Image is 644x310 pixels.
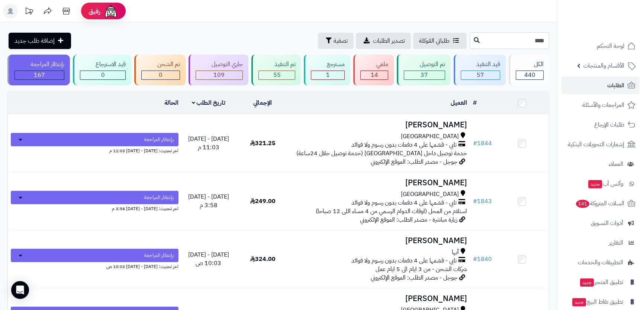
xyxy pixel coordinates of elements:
[404,60,445,69] div: تم التوصيل
[192,98,226,107] a: تاريخ الطلب
[259,71,295,79] div: 55
[351,141,457,149] span: تابي - قسّمها على 4 دفعات بدون رسوم ولا فوائد
[516,60,544,69] div: الكل
[572,298,586,306] span: جديد
[6,55,71,85] a: بإنتظار المراجعة 167
[356,33,411,49] a: تصدير الطلبات
[80,71,126,79] div: 0
[196,60,243,69] div: جاري التوصيل
[250,139,276,148] span: 321.25
[253,98,272,107] a: الإجمالي
[571,297,623,307] span: تطبيق نقاط البيع
[250,197,276,206] span: 249.00
[473,139,477,148] span: #
[575,198,624,209] span: السلات المتروكة
[213,71,225,79] span: 109
[561,273,640,291] a: تطبيق المتجرجديد
[293,121,467,129] h3: [PERSON_NAME]
[141,60,180,69] div: تم الشحن
[293,236,467,245] h3: [PERSON_NAME]
[188,250,229,268] span: [DATE] - [DATE] 10:03 ص
[477,71,484,79] span: 57
[578,257,623,268] span: التطبيقات والخدمات
[293,179,467,187] h3: [PERSON_NAME]
[296,149,467,158] span: خدمة توصيل داخل [GEOGRAPHIC_DATA] (خدمة توصيل خلال 24ساعة)
[302,55,352,85] a: مسترجع 1
[404,71,445,79] div: 37
[71,55,133,85] a: قيد الاسترجاع 0
[351,257,457,265] span: تابي - قسّمها على 4 دفعات بدون رسوم ولا فوائد
[15,36,55,45] span: إضافة طلب جديد
[258,60,296,69] div: تم التنفيذ
[352,55,395,85] a: ملغي 14
[561,195,640,212] a: السلات المتروكة141
[250,55,303,85] a: تم التنفيذ 55
[582,100,624,110] span: المراجعات والأسئلة
[144,136,174,143] span: بإنتظار المراجعة
[103,4,118,19] img: ai-face.png
[133,55,187,85] a: تم الشحن 0
[561,234,640,252] a: التقارير
[311,60,345,69] div: مسترجع
[371,273,457,282] span: جوجل - مصدر الطلب: الموقع الإلكتروني
[568,139,624,150] span: إشعارات التحويلات البنكية
[326,71,330,79] span: 1
[196,71,242,79] div: 109
[316,207,467,216] span: استلام من المحل (اوقات الدوام الرسمي من 4 مساء اللى 12 صباحا)
[561,155,640,173] a: العملاء
[88,7,100,16] span: رفيق
[360,215,457,224] span: زيارة مباشرة - مصدر الطلب: الموقع الإلكتروني
[461,71,500,79] div: 57
[395,55,452,85] a: تم التوصيل 37
[591,218,623,228] span: أدوات التسويق
[376,265,467,274] span: شركات الشحن - من 3 ايام الى 5 ايام عمل
[250,255,276,264] span: 324.00
[561,214,640,232] a: أدوات التسويق
[451,98,467,107] a: العميل
[334,36,348,45] span: تصفية
[473,197,492,206] a: #1843
[609,238,623,248] span: التقارير
[561,96,640,114] a: المراجعات والأسئلة
[473,255,492,264] a: #1840
[15,71,64,79] div: 167
[318,33,354,49] button: تصفية
[80,60,126,69] div: قيد الاسترجاع
[188,134,229,152] span: [DATE] - [DATE] 11:03 م
[144,194,174,201] span: بإنتظار المراجعة
[452,248,459,257] span: أبها
[373,36,405,45] span: تصدير الطلبات
[580,278,594,287] span: جديد
[473,98,477,107] a: #
[594,120,624,130] span: طلبات الإرجاع
[360,60,388,69] div: ملغي
[452,55,508,85] a: قيد التنفيذ 57
[593,17,637,32] img: logo-2.png
[273,71,281,79] span: 55
[561,76,640,94] a: الطلبات
[561,136,640,153] a: إشعارات التحويلات البنكية
[507,55,551,85] a: الكل440
[587,179,623,189] span: وآتس آب
[11,281,29,299] div: Open Intercom Messenger
[561,254,640,271] a: التطبيقات والخدمات
[11,262,178,270] div: اخر تحديث: [DATE] - [DATE] 10:03 ص
[15,60,64,69] div: بإنتظار المراجعة
[371,157,457,166] span: جوجل - مصدر الطلب: الموقع الإلكتروني
[11,204,178,212] div: اخر تحديث: [DATE] - [DATE] 3:58 م
[607,80,624,91] span: الطلبات
[561,175,640,193] a: وآتس آبجديد
[473,255,477,264] span: #
[293,294,467,303] h3: [PERSON_NAME]
[421,71,428,79] span: 37
[401,190,459,199] span: [GEOGRAPHIC_DATA]
[524,71,535,79] span: 440
[11,146,178,154] div: اخر تحديث: [DATE] - [DATE] 11:03 م
[142,71,180,79] div: 0
[101,71,105,79] span: 0
[461,60,500,69] div: قيد التنفيذ
[561,37,640,55] a: لوحة التحكم
[187,55,250,85] a: جاري التوصيل 109
[419,36,450,45] span: طلباتي المُوكلة
[561,116,640,134] a: طلبات الإرجاع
